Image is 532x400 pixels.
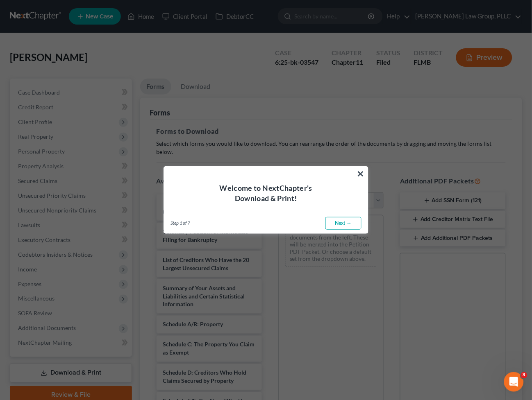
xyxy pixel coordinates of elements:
iframe: Intercom live chat [504,372,524,392]
span: Step 1 of 7 [171,220,190,226]
span: 3 [521,372,527,379]
a: Next → [325,217,361,230]
h4: Welcome to NextChapter's Download & Print! [174,183,358,203]
button: × [357,167,365,180]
